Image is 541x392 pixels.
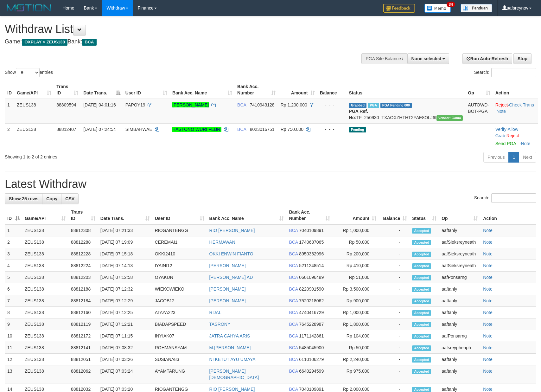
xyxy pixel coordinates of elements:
[68,236,98,248] td: 88812288
[83,102,116,107] span: [DATE] 04:01:16
[508,152,519,163] a: 1
[237,102,246,107] span: BCA
[412,299,431,304] span: Accepted
[424,4,451,13] img: Button%20Memo.svg
[289,322,298,327] span: BCA
[5,178,536,190] h1: Latest Withdraw
[22,260,68,272] td: ZEUS138
[333,260,379,272] td: Rp 410,000
[5,68,53,77] label: Show entries
[125,127,152,132] span: SIMBAHWAE
[5,365,22,383] td: 13
[98,318,152,330] td: [DATE] 07:12:21
[22,365,68,383] td: ZEUS138
[98,330,152,342] td: [DATE] 07:11:15
[22,307,68,318] td: ZEUS138
[299,345,324,350] span: Copy 5485045900 to clipboard
[82,39,96,46] span: BCA
[412,240,431,245] span: Accepted
[379,283,410,295] td: -
[495,127,518,138] span: ·
[98,206,152,224] th: Date Trans.: activate to sort column ascending
[483,333,493,338] a: Note
[5,3,53,13] img: MOTION_logo.png
[320,126,344,132] div: - - -
[379,295,410,307] td: -
[299,298,324,303] span: Copy 7520218062 to clipboard
[98,365,152,383] td: [DATE] 07:03:24
[493,123,538,149] td: · ·
[439,206,481,224] th: Op: activate to sort column ascending
[411,56,442,61] span: None selected
[379,318,410,330] td: -
[333,342,379,354] td: Rp 50,000
[347,81,466,99] th: Status
[333,206,379,224] th: Amount: activate to sort column ascending
[22,248,68,260] td: ZEUS138
[22,206,68,224] th: Game/API: activate to sort column ascending
[349,127,366,132] span: Pending
[152,248,207,260] td: OKKI2410
[5,151,221,160] div: Showing 1 to 2 of 2 entries
[333,295,379,307] td: Rp 900,000
[320,102,344,108] div: - - -
[278,81,317,99] th: Amount: activate to sort column ascending
[56,102,76,107] span: 88809594
[347,99,466,124] td: TF_250930_TXAOXZHTHT2YAE8OLJ6I
[68,307,98,318] td: 88812160
[68,206,98,224] th: Trans ID: activate to sort column ascending
[519,152,536,163] a: Next
[68,330,98,342] td: 88812172
[209,333,250,338] a: JATRA CAHYA ARIS
[483,345,493,350] a: Note
[412,310,431,316] span: Accepted
[379,260,410,272] td: -
[5,236,22,248] td: 2
[5,330,22,342] td: 10
[237,127,246,132] span: BCA
[317,81,347,99] th: Balance
[483,240,493,245] a: Note
[5,39,354,45] h4: Game: Bank:
[483,152,509,163] a: Previous
[22,330,68,342] td: ZEUS138
[61,193,79,204] a: CSV
[98,272,152,283] td: [DATE] 07:12:58
[333,236,379,248] td: Rp 50,000
[68,342,98,354] td: 88812141
[209,345,251,350] a: M.[PERSON_NAME]
[483,251,493,256] a: Note
[493,81,538,99] th: Action
[461,4,492,12] img: panduan.png
[379,206,410,224] th: Balance: activate to sort column ascending
[68,260,98,272] td: 88812224
[289,333,298,338] span: BCA
[68,272,98,283] td: 88812203
[207,206,287,224] th: Bank Acc. Name: activate to sort column ascending
[495,102,508,107] a: Reject
[299,240,324,245] span: Copy 1740687065 to clipboard
[152,330,207,342] td: INYIAK07
[5,307,22,318] td: 8
[5,283,22,295] td: 6
[483,263,493,268] a: Note
[289,369,298,374] span: BCA
[474,68,536,77] label: Search:
[379,330,410,342] td: -
[68,224,98,236] td: 88812308
[289,275,298,280] span: BCA
[81,81,123,99] th: Date Trans.: activate to sort column descending
[439,260,481,272] td: aafSieksreyneath
[491,68,536,77] input: Search:
[235,81,278,99] th: Bank Acc. Number: activate to sort column ascending
[299,263,324,268] span: Copy 5211248514 to clipboard
[439,248,481,260] td: aafSieksreyneath
[5,206,22,224] th: ID: activate to sort column descending
[299,322,324,327] span: Copy 7645228987 to clipboard
[83,127,116,132] span: [DATE] 07:24:54
[22,295,68,307] td: ZEUS138
[439,354,481,365] td: aaftanly
[289,263,298,268] span: BCA
[68,295,98,307] td: 88812184
[483,275,493,280] a: Note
